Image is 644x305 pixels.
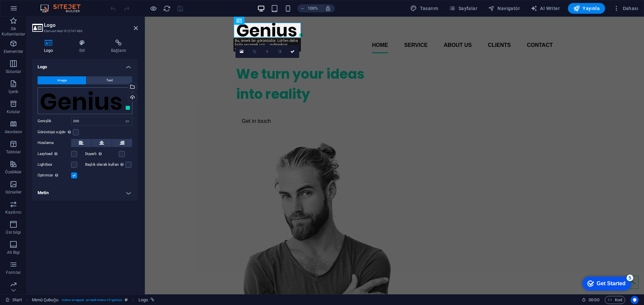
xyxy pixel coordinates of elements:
[631,296,639,304] button: Usercentrics
[44,22,138,28] h2: Logo
[531,5,560,12] span: AI Writer
[593,297,594,302] span: :
[139,296,148,304] span: Seçmek için tıkla. Düzenlemek için çift tıkla
[6,270,21,275] p: Formlar
[38,161,71,169] label: Lightbox
[67,40,99,54] h4: Stil
[613,5,638,12] span: Dahası
[446,3,480,14] button: Sayfalar
[589,296,599,304] span: 00 00
[308,4,318,12] h6: 100%
[568,3,605,14] button: Yayınla
[261,45,274,58] a: Bulanıklaştırma
[410,5,438,12] span: Tasarım
[163,4,171,12] button: reload
[32,59,138,71] h4: Logo
[38,87,132,114] div: logo_genius.png
[106,76,113,84] span: Text
[408,3,441,14] div: Tasarım (Ctrl+Alt+Y)
[573,5,600,12] span: Yayınla
[605,296,625,304] button: Kod
[233,38,301,52] div: Bu, örnek bir görüntüdür. Lütfen daha fazla seçenek için kendininkini seç.
[32,296,58,304] span: Seçmek için tıkla. Düzenlemek için çift tıkla
[5,189,21,195] p: Görseller
[151,298,154,302] i: Bu element bağlantılı
[608,296,622,304] span: Kod
[610,3,641,14] button: Dahası
[485,3,523,14] button: Navigatör
[408,3,441,14] button: Tasarım
[38,150,71,158] label: Lazyload
[125,298,128,302] i: Bu element, özelleştirilebilir bir ön ayar
[38,119,71,123] label: Genişlik
[5,210,21,215] p: Kaydırıcı
[39,4,89,12] img: Editor Logo
[20,7,49,13] div: Get Started
[38,139,71,147] label: Hizalama
[298,4,321,12] button: 100%
[44,28,124,34] h3: Element #ed-912747486
[87,76,132,84] button: Text
[488,5,520,12] span: Navigatör
[6,69,21,74] p: Sütunlar
[4,49,23,54] p: Elementler
[8,89,18,94] p: İçerik
[235,45,248,58] a: Dosya yöneticisinden, stok fotoğraflardan dosyalar seçin veya dosya(lar) yükleyin
[32,296,154,304] nav: breadcrumb
[32,40,67,54] h4: Logo
[85,150,119,158] label: Duyarlı
[50,1,56,8] div: 5
[32,185,138,201] h4: Metin
[248,45,261,58] a: Kırpma modu
[325,5,331,11] i: Yeniden boyutlandırmada yakınlaştırma düzeyini seçilen cihaza uyacak şekilde otomatik olarak ayarla.
[99,40,138,54] h4: Bağlantı
[61,296,122,304] span: . menu-wrapper .preset-menu-v2-genius
[6,149,21,155] p: Tablolar
[528,3,562,14] button: AI Writer
[163,5,171,12] i: Sayfayı yeniden yükleyin
[6,230,21,235] p: Üst bilgi
[286,45,299,58] a: Onayla ( Ctrl ⏎ )
[38,76,86,84] button: Image
[5,129,22,135] p: Akordeon
[85,161,126,169] label: Başlık olarak kullan
[5,296,22,304] a: Seçimi iptal etmek için tıkla. Sayfaları açmak için çift tıkla
[449,5,477,12] span: Sayfalar
[38,171,71,179] label: Optimize
[7,109,20,115] p: Kutular
[274,45,286,58] a: Gri tonlama
[5,169,21,175] p: Özellikler
[582,296,599,304] h6: Oturum süresi
[149,4,157,12] button: Ön izleme modundan çıkıp düzenlemeye devam etmek için buraya tıklayın
[5,3,54,17] div: Get Started 5 items remaining, 0% complete
[7,250,20,255] p: Alt Bigi
[57,76,67,84] span: Image
[38,128,73,136] label: Görüntüyü sığdır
